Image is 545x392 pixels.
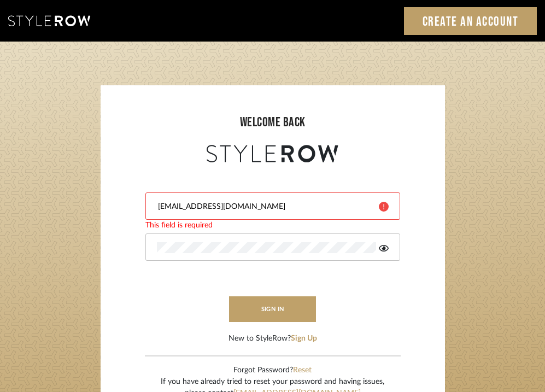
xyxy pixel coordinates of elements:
[229,296,317,322] button: sign in
[157,201,371,212] input: Email Address
[112,113,434,132] div: welcome back
[291,333,317,344] button: Sign Up
[161,365,384,376] div: Forgot Password?
[293,365,312,376] button: Reset
[404,7,537,35] a: Create an Account
[145,220,400,231] div: This field is required
[228,333,317,344] div: New to StyleRow?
